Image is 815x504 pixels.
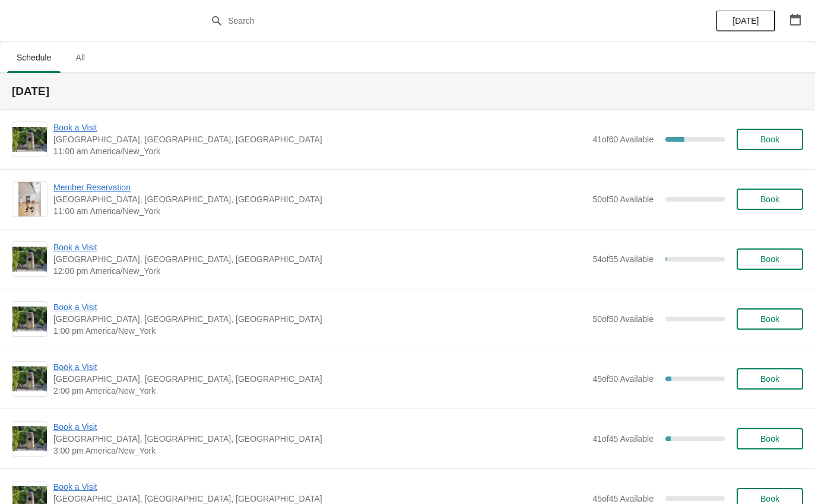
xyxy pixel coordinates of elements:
span: [DATE] [732,16,759,25]
span: 50 of 50 Available [592,194,654,204]
span: [GEOGRAPHIC_DATA], [GEOGRAPHIC_DATA], [GEOGRAPHIC_DATA] [53,433,586,445]
span: Member Reservation [53,181,586,193]
span: Book [760,254,779,264]
span: 2:00 pm America/New_York [53,385,586,397]
button: Book [737,189,803,210]
span: Book [760,314,779,324]
span: [GEOGRAPHIC_DATA], [GEOGRAPHIC_DATA], [GEOGRAPHIC_DATA] [53,373,586,385]
button: Book [737,308,803,330]
span: Book [760,494,779,503]
span: [GEOGRAPHIC_DATA], [GEOGRAPHIC_DATA], [GEOGRAPHIC_DATA] [53,133,586,145]
button: Book [737,368,803,390]
span: [GEOGRAPHIC_DATA], [GEOGRAPHIC_DATA], [GEOGRAPHIC_DATA] [53,193,586,205]
img: Member Reservation | The Noguchi Museum, 33rd Road, Queens, NY, USA | 11:00 am America/New_York [18,182,42,216]
span: Book [760,135,779,144]
img: Book a Visit | The Noguchi Museum, 33rd Road, Queens, NY, USA | 12:00 pm America/New_York [12,247,47,272]
button: [DATE] [716,10,775,31]
span: Book [760,194,779,204]
span: Book a Visit [53,301,586,313]
span: 12:00 pm America/New_York [53,265,586,277]
span: Book [760,434,779,444]
span: 45 of 45 Available [592,494,654,503]
button: Book [737,129,803,150]
button: Book [737,428,803,449]
img: Book a Visit | The Noguchi Museum, 33rd Road, Queens, NY, USA | 2:00 pm America/New_York [12,366,47,391]
span: 11:00 am America/New_York [53,205,586,217]
span: Book a Visit [53,122,586,133]
span: 54 of 55 Available [592,254,654,264]
span: All [65,47,95,68]
span: 1:00 pm America/New_York [53,325,586,337]
span: 41 of 45 Available [592,434,654,444]
input: Search [227,10,611,31]
span: 41 of 60 Available [592,135,654,144]
span: Book a Visit [53,481,586,493]
span: Book [760,374,779,384]
img: Book a Visit | The Noguchi Museum, 33rd Road, Queens, NY, USA | 3:00 pm America/New_York [12,426,47,451]
h2: [DATE] [12,85,803,97]
span: 11:00 am America/New_York [53,145,586,157]
span: Schedule [7,47,61,68]
span: Book a Visit [53,421,586,433]
span: [GEOGRAPHIC_DATA], [GEOGRAPHIC_DATA], [GEOGRAPHIC_DATA] [53,313,586,325]
button: Book [737,248,803,270]
span: 3:00 pm America/New_York [53,445,586,457]
span: 45 of 50 Available [592,374,654,384]
span: Book a Visit [53,361,586,373]
span: [GEOGRAPHIC_DATA], [GEOGRAPHIC_DATA], [GEOGRAPHIC_DATA] [53,253,586,265]
img: Book a Visit | The Noguchi Museum, 33rd Road, Queens, NY, USA | 1:00 pm America/New_York [12,307,47,331]
img: Book a Visit | The Noguchi Museum, 33rd Road, Queens, NY, USA | 11:00 am America/New_York [12,127,47,152]
span: Book a Visit [53,241,586,253]
span: 50 of 50 Available [592,314,654,324]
